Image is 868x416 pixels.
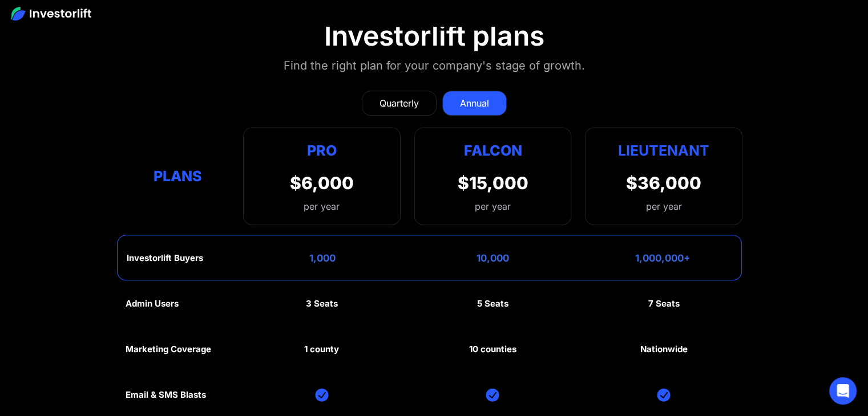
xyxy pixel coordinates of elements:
[618,142,709,159] strong: Lieutenant
[648,299,680,309] div: 7 Seats
[309,252,336,264] div: 1,000
[477,252,509,264] div: 10,000
[324,19,544,52] div: Investorlift plans
[126,390,206,400] div: Email & SMS Blasts
[126,344,211,354] div: Marketing Coverage
[284,56,585,75] div: Find the right plan for your company's stage of growth.
[460,96,489,110] div: Annual
[290,173,354,193] div: $6,000
[304,344,339,354] div: 1 county
[626,173,701,193] div: $36,000
[640,344,688,354] div: Nationwide
[127,253,203,263] div: Investorlift Buyers
[306,299,338,309] div: 3 Seats
[290,199,354,213] div: per year
[469,344,516,354] div: 10 counties
[457,173,528,193] div: $15,000
[646,199,682,213] div: per year
[477,299,508,309] div: 5 Seats
[126,165,229,187] div: Plans
[475,199,511,213] div: per year
[463,139,522,161] div: Falcon
[829,377,857,405] div: Open Intercom Messenger
[380,96,419,110] div: Quarterly
[126,299,179,309] div: Admin Users
[290,139,354,161] div: Pro
[635,252,691,264] div: 1,000,000+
